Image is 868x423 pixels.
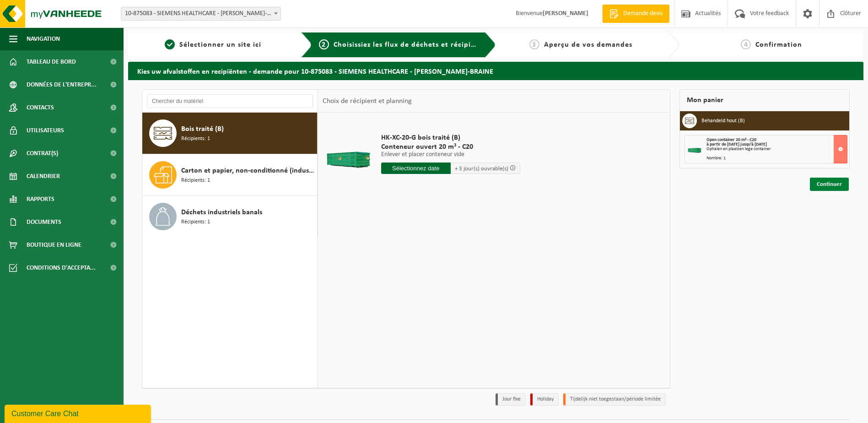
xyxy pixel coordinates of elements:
[27,96,54,119] span: Contacts
[679,89,850,111] div: Mon panier
[165,39,175,49] span: 1
[181,207,262,218] span: Déchets industriels banals
[318,90,416,113] div: Choix de récipient et planning
[27,27,60,50] span: Navigation
[181,124,224,135] span: Bois traité (B)
[810,178,849,191] a: Continuer
[181,165,315,176] span: Carton et papier, non-conditionné (industriel)
[121,7,281,21] span: 10-875083 - SIEMENS HEALTHCARE - WAUTHIER BRAINE - WAUTHIER-BRAINE
[27,73,97,96] span: Données de l'entrepr...
[142,196,318,237] button: Déchets industriels banals Récipients: 1
[319,39,329,49] span: 2
[133,39,294,50] a: 1Sélectionner un site ici
[27,165,60,188] span: Calendrier
[27,211,61,233] span: Documents
[5,403,153,423] iframe: chat widget
[27,256,96,279] span: Conditions d'accepta...
[701,114,745,128] h3: Behandeld hout (B)
[381,142,520,152] span: Conteneur ouvert 20 m³ - C20
[381,152,520,158] p: Enlever et placer conteneur vide
[602,5,669,23] a: Demande devis
[121,7,280,20] span: 10-875083 - SIEMENS HEALTHCARE - WAUTHIER BRAINE - WAUTHIER-BRAINE
[27,188,54,211] span: Rapports
[147,94,313,108] input: Chercher du matériel
[621,9,665,18] span: Demande devis
[706,137,756,142] span: Open container 20 m³ - C20
[543,10,588,17] strong: [PERSON_NAME]
[563,393,666,406] li: Tijdelijk niet toegestaan/période limitée
[142,113,318,154] button: Bois traité (B) Récipients: 1
[142,154,318,196] button: Carton et papier, non-conditionné (industriel) Récipients: 1
[706,156,847,161] div: Nombre: 1
[179,41,261,49] span: Sélectionner un site ici
[181,135,210,143] span: Récipients: 1
[741,39,751,49] span: 4
[544,41,632,49] span: Aperçu de vos demandes
[27,119,64,142] span: Utilisateurs
[381,163,451,174] input: Sélectionnez date
[128,62,863,80] h2: Kies uw afvalstoffen en recipiënten - demande pour 10-875083 - SIEMENS HEALTHCARE - [PERSON_NAME]...
[529,39,539,49] span: 3
[27,142,58,165] span: Contrat(s)
[334,41,486,49] span: Choisissiez les flux de déchets et récipients
[706,147,847,152] div: Ophalen en plaatsen lege container
[530,393,559,406] li: Holiday
[27,50,76,73] span: Tableau de bord
[181,176,210,185] span: Récipients: 1
[706,142,767,147] strong: à partir de [DATE] jusqu'à [DATE]
[755,41,802,49] span: Confirmation
[496,393,526,406] li: Jour fixe
[455,166,508,172] span: + 3 jour(s) ouvrable(s)
[181,218,210,227] span: Récipients: 1
[381,133,520,142] span: HK-XC-20-G bois traité (B)
[27,233,81,256] span: Boutique en ligne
